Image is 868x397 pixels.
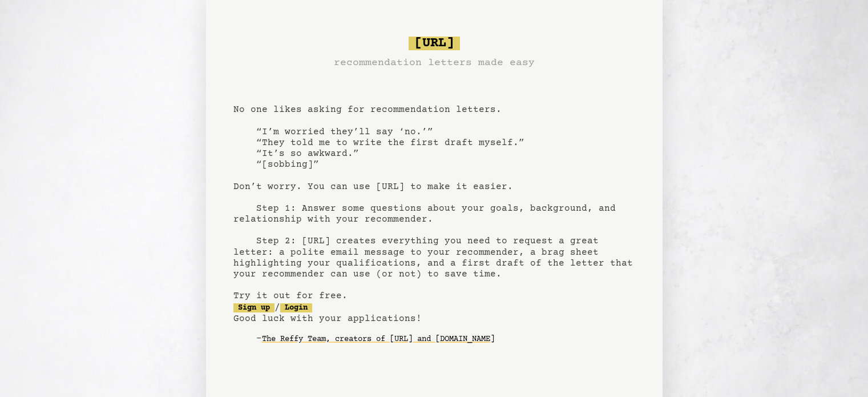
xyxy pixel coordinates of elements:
a: Login [280,303,312,312]
h3: recommendation letters made easy [334,55,535,71]
pre: No one likes asking for recommendation letters. “I’m worried they’ll say ‘no.’” “They told me to ... [233,32,635,367]
a: Sign up [233,303,274,312]
a: The Reffy Team, creators of [URL] and [DOMAIN_NAME] [262,330,495,348]
span: [URL] [409,37,460,50]
div: - [256,334,635,345]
